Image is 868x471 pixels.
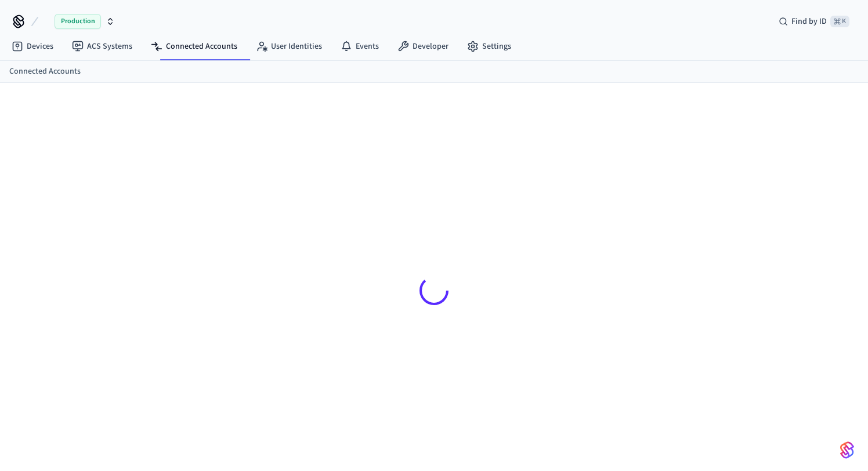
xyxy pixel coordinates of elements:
[769,11,859,32] div: Find by ID⌘ K
[388,36,458,57] a: Developer
[247,36,331,57] a: User Identities
[830,16,849,27] span: ⌘ K
[840,441,854,459] img: SeamLogoGradient.69752ec5.svg
[458,36,520,57] a: Settings
[55,14,101,29] span: Production
[2,36,63,57] a: Devices
[791,16,827,27] span: Find by ID
[142,36,247,57] a: Connected Accounts
[9,66,81,78] a: Connected Accounts
[331,36,388,57] a: Events
[63,36,142,57] a: ACS Systems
